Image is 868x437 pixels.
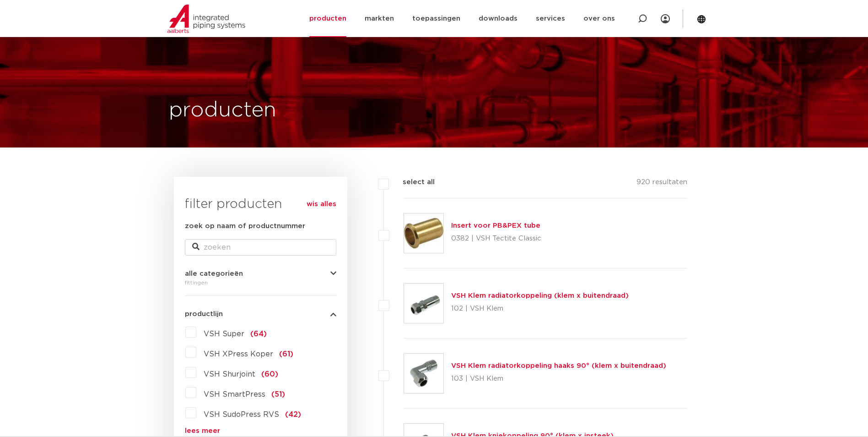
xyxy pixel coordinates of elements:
[451,362,666,369] a: VSH Klem radiatorkoppeling haaks 90° (klem x buitendraad)
[185,427,336,434] a: lees meer
[185,277,336,288] div: fittingen
[285,411,301,418] span: (42)
[185,311,223,317] span: productlijn
[636,177,687,191] p: 920 resultaten
[307,199,336,210] a: wis alles
[389,177,435,188] label: select all
[185,311,336,317] button: productlijn
[169,96,276,125] h1: producten
[204,391,265,398] span: VSH SmartPress
[204,411,279,418] span: VSH SudoPress RVS
[185,270,336,277] button: alle categorieën
[204,371,255,378] span: VSH Shurjoint
[271,391,285,398] span: (51)
[451,292,629,299] a: VSH Klem radiatorkoppeling (klem x buitendraad)
[204,350,273,358] span: VSH XPress Koper
[404,284,443,323] img: Thumbnail for VSH Klem radiatorkoppeling (klem x buitendraad)
[185,221,305,232] label: zoek op naam of productnummer
[250,330,267,338] span: (64)
[404,354,443,393] img: Thumbnail for VSH Klem radiatorkoppeling haaks 90° (klem x buitendraad)
[185,195,336,213] h3: filter producten
[451,371,666,386] p: 103 | VSH Klem
[185,239,336,256] input: zoeken
[185,270,243,277] span: alle categorieën
[261,371,278,378] span: (60)
[279,350,293,358] span: (61)
[451,301,629,316] p: 102 | VSH Klem
[404,213,443,253] img: Thumbnail for Insert voor PB&PEX tube
[451,222,540,229] a: Insert voor PB&PEX tube
[204,330,244,338] span: VSH Super
[451,231,541,246] p: 0382 | VSH Tectite Classic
